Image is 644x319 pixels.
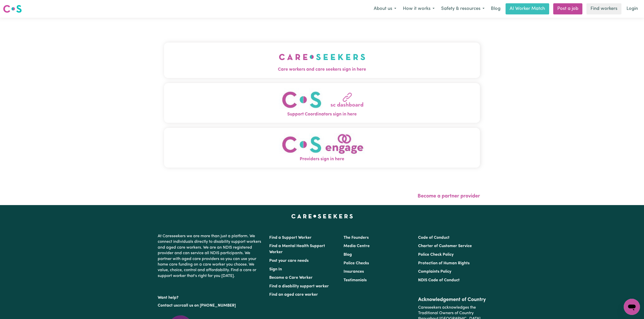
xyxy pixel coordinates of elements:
button: Care workers and care seekers sign in here [164,43,480,78]
a: Police Check Policy [418,253,454,257]
a: Complaints Policy [418,270,451,274]
a: Charter of Customer Service [418,244,472,248]
a: Find a Mental Health Support Worker [269,244,325,254]
a: Police Checks [344,261,369,265]
button: Providers sign in here [164,128,480,168]
a: Careseekers home page [291,214,353,218]
a: Post a job [553,3,582,14]
span: Support Coordinators sign in here [164,111,480,118]
a: Contact us [158,304,178,308]
a: Blog [488,3,504,14]
p: At Careseekers we are more than just a platform. We connect individuals directly to disability su... [158,231,263,281]
a: AI Worker Match [506,3,549,14]
button: Safety & resources [438,4,488,14]
a: Post your care needs [269,259,309,263]
iframe: Button to launch messaging window [624,299,640,315]
a: Find workers [586,3,621,14]
a: Login [623,3,641,14]
a: Find a disability support worker [269,284,329,288]
img: Careseekers logo [3,4,22,13]
p: Want help? [158,293,263,301]
a: Sign In [269,267,282,271]
a: The Founders [344,236,369,240]
span: Care workers and care seekers sign in here [164,66,480,73]
a: Find a Support Worker [269,236,312,240]
a: Careseekers logo [3,3,22,15]
a: call us on [PHONE_NUMBER] [182,304,236,308]
span: Providers sign in here [164,156,480,163]
button: How it works [400,4,438,14]
a: Protection of Human Rights [418,261,470,265]
a: Become a Care Worker [269,276,313,280]
a: Blog [344,253,352,257]
a: Media Centre [344,244,370,248]
p: or [158,301,263,310]
button: Support Coordinators sign in here [164,83,480,123]
a: Insurances [344,270,364,274]
button: About us [370,4,400,14]
a: NDIS Code of Conduct [418,278,460,282]
a: Find an aged care worker [269,293,318,297]
a: Code of Conduct [418,236,450,240]
a: Testimonials [344,278,367,282]
a: Become a partner provider [418,194,480,199]
h2: Acknowledgement of Country [418,297,486,303]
